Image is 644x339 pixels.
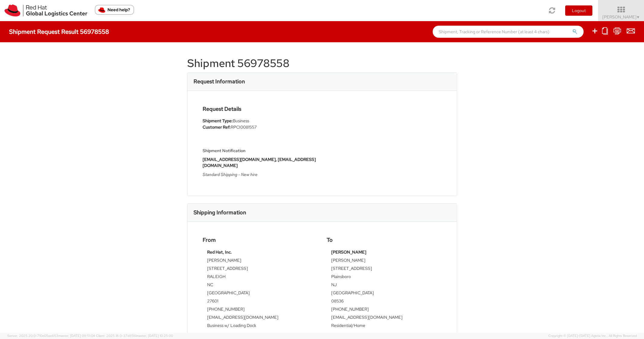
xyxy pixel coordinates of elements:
[203,172,258,177] i: Standard Shipping - New hire
[433,26,584,38] input: Shipment, Tracking or Reference Number (at least 4 chars)
[203,124,318,130] li: RPCI0081557
[136,334,173,338] span: master, [DATE] 10:25:00
[331,322,437,331] td: Residential/Home
[187,57,457,69] h1: Shipment 56978558
[203,118,233,123] strong: Shipment Type:
[331,257,437,265] td: [PERSON_NAME]
[548,334,637,338] span: Copyright © [DATE]-[DATE] Agistix Inc., All Rights Reserved
[9,28,109,35] h4: Shipment Request Result 56978558
[331,282,437,290] td: NJ
[95,5,134,15] button: Need help?
[207,298,313,306] td: 27601
[194,78,245,85] h3: Request Information
[331,314,437,322] td: [EMAIL_ADDRESS][DOMAIN_NAME]
[203,118,318,124] li: Business
[194,209,246,216] h3: Shipping Information
[7,334,95,338] span: Server: 2025.20.0-710e05ee653
[203,106,318,112] h4: Request Details
[331,290,437,298] td: [GEOGRAPHIC_DATA]
[207,265,313,273] td: [STREET_ADDRESS]
[331,273,437,282] td: Plainsboro
[207,282,313,290] td: NC
[96,334,173,338] span: Client: 2025.18.0-37e85b1
[5,5,87,17] img: rh-logistics-00dfa346123c4ec078e1.svg
[207,273,313,282] td: RALEIGH
[207,249,232,255] strong: Red Hat, Inc.
[565,5,592,16] button: Logout
[203,157,316,168] strong: [EMAIL_ADDRESS][DOMAIN_NAME], [EMAIL_ADDRESS][DOMAIN_NAME]
[58,334,95,338] span: master, [DATE] 09:51:04
[331,298,437,306] td: 08536
[207,322,313,331] td: Business w/ Loading Dock
[207,290,313,298] td: [GEOGRAPHIC_DATA]
[331,265,437,273] td: [STREET_ADDRESS]
[207,306,313,314] td: [PHONE_NUMBER]
[327,237,442,243] h4: To
[331,306,437,314] td: [PHONE_NUMBER]
[602,14,640,20] span: [PERSON_NAME]
[207,314,313,322] td: [EMAIL_ADDRESS][DOMAIN_NAME]
[331,249,366,255] strong: [PERSON_NAME]
[203,124,231,130] strong: Customer Ref:
[636,15,640,20] span: ▼
[203,237,318,243] h4: From
[203,149,318,153] h5: Shipment Notification
[207,257,313,265] td: [PERSON_NAME]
